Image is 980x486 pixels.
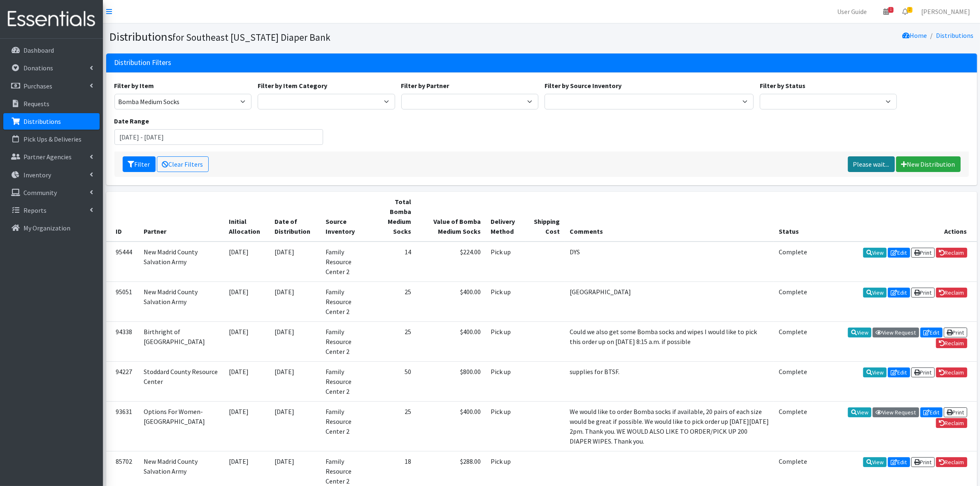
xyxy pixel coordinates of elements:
th: Delivery Method [486,192,526,242]
a: View [848,328,871,337]
th: Status [774,192,812,242]
td: 25 [369,321,416,361]
th: Shipping Cost [526,192,565,242]
a: Partner Agencies [3,149,100,165]
td: 95051 [106,281,139,321]
a: Please wait... [848,156,895,172]
a: Edit [920,407,943,417]
a: [PERSON_NAME] [915,3,977,20]
td: 50 [369,361,416,401]
td: [DATE] [224,361,270,401]
h3: Distribution Filters [114,58,172,67]
th: Source Inventory [321,192,369,242]
td: Could we also get some Bomba socks and wipes I would like to pick this order up on [DATE] 8:15 a.... [565,321,774,361]
label: Filter by Item [114,81,154,91]
a: Print [911,367,935,377]
td: 14 [369,242,416,282]
a: View Request [873,328,919,337]
td: [DATE] [270,401,321,451]
a: My Organization [3,220,100,236]
td: Complete [774,361,812,401]
td: New Madrid County Salvation Army [139,281,224,321]
h1: Distributions [109,30,539,44]
td: 94338 [106,321,139,361]
a: View [863,457,887,467]
span: 1 [888,7,894,13]
td: supplies for BTSF. [565,361,774,401]
label: Filter by Item Category [258,81,327,91]
label: Filter by Source Inventory [545,81,622,91]
td: Pick up [486,242,526,282]
label: Filter by Partner [401,81,449,91]
td: Stoddard County Resource Center [139,361,224,401]
th: Partner [139,192,224,242]
td: Family Resource Center 2 [321,321,369,361]
p: Distributions [23,117,61,126]
small: for Southeast [US_STATE] Diaper Bank [173,31,331,43]
a: Reports [3,202,100,219]
a: Distributions [3,113,100,130]
td: 25 [369,281,416,321]
a: Reclaim [936,457,967,467]
th: Comments [565,192,774,242]
a: Reclaim [936,418,967,428]
th: ID [106,192,139,242]
th: Actions [812,192,977,242]
a: Print [944,328,967,337]
td: [GEOGRAPHIC_DATA] [565,281,774,321]
p: Inventory [23,171,51,179]
td: [DATE] [270,242,321,282]
a: Print [911,457,935,467]
a: Print [911,288,935,298]
td: We would like to order Bomba socks if available, 20 pairs of each size would be great if possible... [565,401,774,451]
th: Initial Allocation [224,192,270,242]
td: DYS [565,242,774,282]
button: Filter [123,156,156,172]
a: Edit [920,328,943,337]
a: Distributions [936,31,974,40]
td: Pick up [486,281,526,321]
p: Partner Agencies [23,153,72,161]
td: Family Resource Center 2 [321,281,369,321]
td: 95444 [106,242,139,282]
th: Value of Bomba Medium Socks [416,192,486,242]
p: Dashboard [23,46,54,54]
td: 25 [369,401,416,451]
a: New Distribution [896,156,961,172]
a: 2 [896,3,915,20]
td: Pick up [486,361,526,401]
td: [DATE] [224,321,270,361]
a: Reclaim [936,338,967,348]
a: 1 [877,3,896,20]
a: Edit [888,288,910,298]
a: View [848,407,871,417]
a: Community [3,184,100,201]
td: Family Resource Center 2 [321,242,369,282]
td: New Madrid County Salvation Army [139,242,224,282]
a: Reclaim [936,248,967,258]
a: Donations [3,60,100,76]
th: Total Bomba Medium Socks [369,192,416,242]
p: Donations [23,64,53,72]
td: Family Resource Center 2 [321,361,369,401]
label: Date Range [114,116,149,126]
td: Options For Women- [GEOGRAPHIC_DATA] [139,401,224,451]
td: $400.00 [416,401,486,451]
td: 94227 [106,361,139,401]
td: [DATE] [224,242,270,282]
input: January 1, 2011 - December 31, 2011 [114,129,324,145]
td: Complete [774,401,812,451]
span: 2 [907,7,912,13]
td: Pick up [486,321,526,361]
p: Community [23,188,57,197]
td: Birthright of [GEOGRAPHIC_DATA] [139,321,224,361]
p: Purchases [23,82,52,90]
a: Purchases [3,78,100,94]
p: My Organization [23,224,70,232]
td: [DATE] [270,281,321,321]
td: Complete [774,281,812,321]
a: View [863,288,887,298]
td: [DATE] [270,361,321,401]
a: Edit [888,457,910,467]
td: [DATE] [224,401,270,451]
